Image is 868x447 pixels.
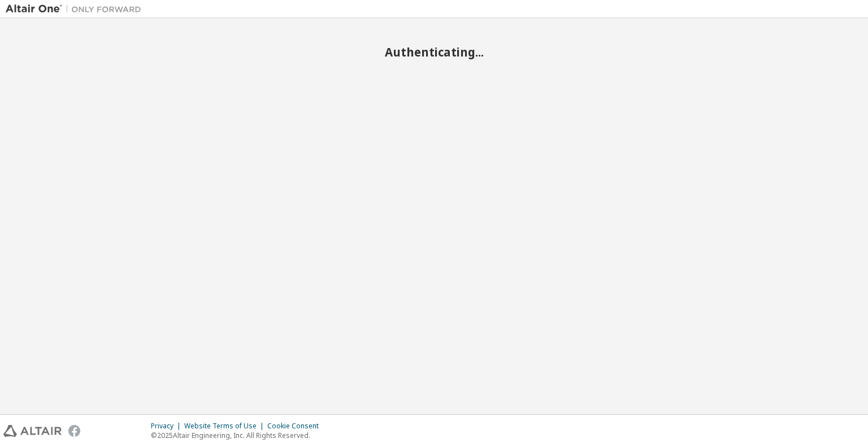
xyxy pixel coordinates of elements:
img: Altair One [6,3,147,15]
div: Website Terms of Use [184,422,267,431]
p: © 2025 Altair Engineering, Inc. All Rights Reserved. [151,431,325,440]
div: Cookie Consent [267,422,325,431]
div: Privacy [151,422,184,431]
h2: Authenticating... [6,45,862,59]
img: facebook.svg [68,425,80,437]
img: altair_logo.svg [3,425,62,437]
